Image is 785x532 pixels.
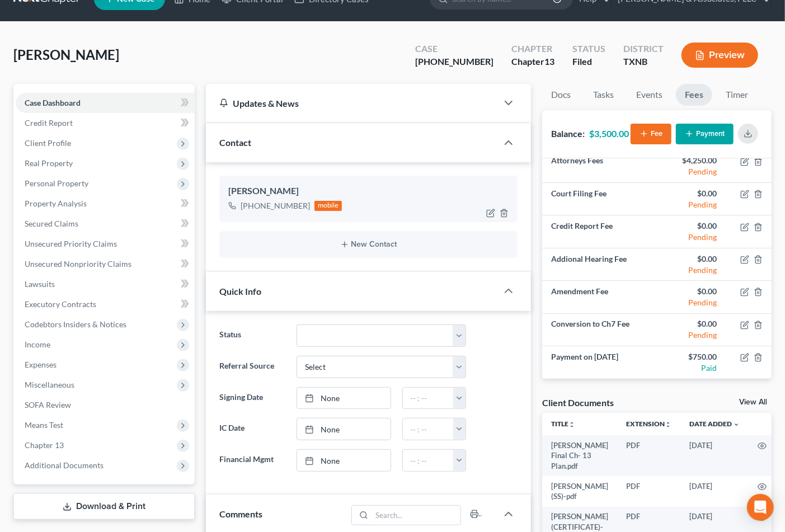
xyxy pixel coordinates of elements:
[228,185,509,198] div: [PERSON_NAME]
[415,43,493,55] div: Case
[372,506,461,525] input: Search...
[666,351,717,362] div: $750.00
[25,319,126,329] span: Codebtors Insiders & Notices
[25,158,73,168] span: Real Property
[214,418,291,440] label: IC Date
[25,460,104,470] span: Additional Documents
[25,259,131,269] span: Unsecured Nonpriority Claims
[214,356,291,378] label: Referral Source
[16,274,195,294] a: Lawsuits
[219,286,261,296] span: Quick Info
[511,55,554,68] div: Chapter
[551,420,575,428] a: Titleunfold_more
[568,421,575,428] i: unfold_more
[16,395,195,415] a: SOFA Review
[617,476,680,507] td: PDF
[297,418,390,440] a: None
[626,420,671,428] a: Extensionunfold_more
[572,55,605,68] div: Filed
[214,387,291,409] label: Signing Date
[25,420,63,430] span: Means Test
[25,199,87,208] span: Property Analysis
[681,43,758,68] button: Preview
[572,43,605,55] div: Status
[542,248,657,280] td: Addional Hearing Fee
[542,281,657,313] td: Amendment Fee
[617,435,680,476] td: PDF
[666,253,717,265] div: $0.00
[25,138,71,148] span: Client Profile
[542,215,657,248] td: Credit Report Fee
[25,440,64,450] span: Chapter 13
[666,362,717,374] div: Paid
[403,388,454,409] input: -- : --
[747,494,774,521] div: Open Intercom Messenger
[16,93,195,113] a: Case Dashboard
[16,194,195,214] a: Property Analysis
[25,279,55,289] span: Lawsuits
[666,166,717,177] div: Pending
[16,214,195,234] a: Secured Claims
[666,232,717,243] div: Pending
[241,200,310,211] div: [PHONE_NUMBER]
[25,118,73,128] span: Credit Report
[542,476,617,507] td: [PERSON_NAME] (SS)-pdf
[25,340,50,349] span: Income
[542,84,580,106] a: Docs
[623,43,664,55] div: District
[25,400,71,409] span: SOFA Review
[25,360,57,369] span: Expenses
[219,509,262,519] span: Comments
[680,476,749,507] td: [DATE]
[25,380,74,389] span: Miscellaneous
[680,435,749,476] td: [DATE]
[665,421,671,428] i: unfold_more
[228,240,509,249] button: New Contact
[666,188,717,199] div: $0.00
[676,84,712,106] a: Fees
[544,56,554,67] span: 13
[666,318,717,329] div: $0.00
[214,449,291,472] label: Financial Mgmt
[733,421,740,428] i: expand_more
[676,124,734,144] button: Payment
[542,313,657,346] td: Conversion to Ch7 Fee
[666,220,717,232] div: $0.00
[666,265,717,276] div: Pending
[666,155,717,166] div: $4,250.00
[542,397,614,408] div: Client Documents
[666,199,717,210] div: Pending
[739,398,767,406] a: View All
[297,388,390,409] a: None
[666,286,717,297] div: $0.00
[511,43,554,55] div: Chapter
[16,254,195,274] a: Unsecured Nonpriority Claims
[584,84,623,106] a: Tasks
[25,178,88,188] span: Personal Property
[689,420,740,428] a: Date Added expand_more
[542,150,657,183] td: Attorneys Fees
[403,418,454,440] input: -- : --
[25,98,81,107] span: Case Dashboard
[631,124,671,144] button: Fee
[13,493,195,520] a: Download & Print
[551,128,585,139] strong: Balance:
[415,55,493,68] div: [PHONE_NUMBER]
[16,113,195,133] a: Credit Report
[403,450,454,471] input: -- : --
[16,234,195,254] a: Unsecured Priority Claims
[13,46,119,63] span: [PERSON_NAME]
[214,324,291,347] label: Status
[589,128,629,139] strong: $3,500.00
[219,97,485,109] div: Updates & News
[25,219,78,228] span: Secured Claims
[219,137,251,148] span: Contact
[16,294,195,314] a: Executory Contracts
[542,346,657,378] td: Payment on [DATE]
[666,329,717,341] div: Pending
[25,239,117,248] span: Unsecured Priority Claims
[25,299,96,309] span: Executory Contracts
[542,183,657,215] td: Court Filing Fee
[717,84,757,106] a: Timer
[627,84,671,106] a: Events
